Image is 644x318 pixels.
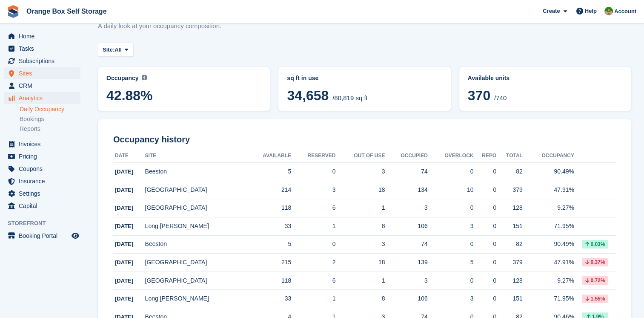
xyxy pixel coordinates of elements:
span: Create [543,7,560,15]
td: [GEOGRAPHIC_DATA] [145,199,246,217]
a: menu [4,175,80,187]
span: Subscriptions [19,55,70,67]
td: 8 [335,217,385,235]
td: [GEOGRAPHIC_DATA] [145,254,246,272]
p: A daily look at your occupancy composition. [98,21,221,31]
a: menu [4,92,80,104]
td: 118 [246,272,291,290]
span: Site: [103,46,114,54]
h2: Occupancy history [113,135,616,145]
th: Occupancy [523,149,574,163]
span: /740 [494,94,507,101]
div: 0 [473,258,496,267]
span: Tasks [19,43,70,55]
span: Sites [19,67,70,79]
a: menu [4,163,80,175]
div: 0.72% [582,276,608,285]
th: Repo [473,149,496,163]
abbr: Current breakdown of %{unit} occupied [287,74,442,83]
a: menu [4,188,80,199]
td: [GEOGRAPHIC_DATA] [145,181,246,199]
span: Invoices [19,138,70,150]
td: Beeston [145,235,246,254]
div: 0 [428,203,474,212]
td: 9.27% [523,272,574,290]
div: 3 [385,203,427,212]
div: 3 [428,222,474,231]
th: Reserved [291,149,335,163]
div: 0.37% [582,258,608,266]
div: 1.55% [582,295,608,303]
td: 2 [291,254,335,272]
td: 215 [246,254,291,272]
a: Daily Occupancy [20,105,80,113]
span: /80,819 sq ft [332,94,368,101]
div: 106 [385,294,427,303]
th: Out of Use [335,149,385,163]
td: 3 [335,163,385,181]
span: Available units [468,75,509,81]
div: 5 [428,258,474,267]
a: menu [4,80,80,92]
td: 379 [496,254,523,272]
a: menu [4,67,80,79]
a: menu [4,138,80,150]
img: icon-info-grey-7440780725fd019a000dd9b08b2336e03edf1995a4989e88bcd33f0948082b44.svg [142,75,147,80]
span: [DATE] [115,295,133,302]
a: menu [4,150,80,162]
th: Total [496,149,523,163]
span: Storefront [8,219,85,228]
span: CRM [19,80,70,92]
td: 6 [291,272,335,290]
td: 3 [291,181,335,199]
div: 134 [385,185,427,194]
span: 42.88% [106,88,261,103]
td: 82 [496,235,523,254]
td: 9.27% [523,199,574,217]
th: Occupied [385,149,427,163]
span: Booking Portal [19,230,70,242]
a: menu [4,55,80,67]
span: Home [19,30,70,42]
div: 0 [473,185,496,194]
div: 3 [385,276,427,285]
a: Bookings [20,115,80,123]
span: [DATE] [115,205,133,211]
th: Overlock [428,149,474,163]
td: 0 [291,163,335,181]
td: 1 [335,272,385,290]
td: 6 [291,199,335,217]
span: [DATE] [115,187,133,193]
td: 151 [496,290,523,308]
td: Long [PERSON_NAME] [145,290,246,308]
th: Site [145,149,246,163]
div: 0 [473,222,496,231]
td: 214 [246,181,291,199]
td: 90.49% [523,235,574,254]
td: 90.49% [523,163,574,181]
span: Coupons [19,163,70,175]
td: 71.95% [523,290,574,308]
div: 0 [428,167,474,176]
span: Help [585,7,597,15]
span: All [114,46,122,54]
td: Beeston [145,163,246,181]
td: 118 [246,199,291,217]
span: Occupancy [106,75,138,81]
div: 0 [473,276,496,285]
span: Settings [19,188,70,199]
span: Insurance [19,175,70,187]
td: 1 [335,199,385,217]
abbr: Current percentage of sq ft occupied [106,74,261,83]
span: Account [614,7,636,16]
td: 379 [496,181,523,199]
div: 106 [385,222,427,231]
span: [DATE] [115,223,133,229]
img: Eric Smith [604,7,613,15]
td: 18 [335,254,385,272]
td: 1 [291,290,335,308]
div: 0.03% [582,240,608,249]
td: 47.91% [523,181,574,199]
a: Reports [20,125,80,133]
td: 5 [246,163,291,181]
